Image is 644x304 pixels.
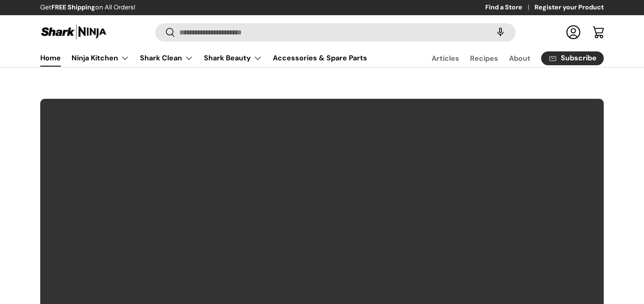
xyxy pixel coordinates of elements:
a: About [509,50,530,67]
nav: Secondary [410,49,604,67]
summary: Ninja Kitchen [66,49,135,67]
nav: Primary [40,49,367,67]
summary: Shark Clean [135,49,199,67]
summary: Shark Beauty [199,49,267,67]
a: Accessories & Spare Parts [273,49,367,67]
speech-search-button: Search by voice [486,22,515,42]
span: Subscribe [561,55,597,62]
a: Shark Clean [140,49,193,67]
a: Articles [432,50,459,67]
a: Register your Product [534,3,604,13]
a: Find a Store [485,3,534,13]
img: Shark Ninja Philippines [40,23,107,41]
strong: FREE Shipping [51,3,95,11]
a: Ninja Kitchen [72,49,129,67]
a: Subscribe [541,51,604,65]
a: Recipes [470,50,498,67]
a: Shark Beauty [204,49,262,67]
p: Get on All Orders! [40,3,136,13]
a: Home [40,49,61,67]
